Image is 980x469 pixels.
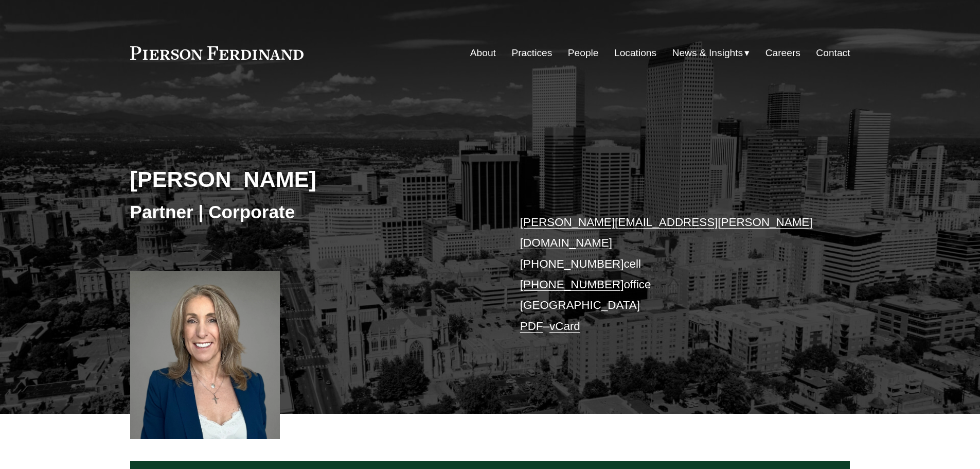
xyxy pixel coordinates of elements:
a: Contact [816,43,850,63]
a: folder dropdown [672,43,750,63]
a: About [470,43,496,63]
a: vCard [549,320,580,333]
a: Careers [765,43,800,63]
span: News & Insights [672,44,743,62]
h2: [PERSON_NAME] [130,166,490,193]
a: [PHONE_NUMBER] [520,257,624,270]
a: [PHONE_NUMBER] [520,278,624,291]
a: Practices [511,43,552,63]
a: People [568,43,599,63]
a: [PERSON_NAME][EMAIL_ADDRESS][PERSON_NAME][DOMAIN_NAME] [520,216,813,249]
h3: Partner | Corporate [130,201,490,223]
p: cell office [GEOGRAPHIC_DATA] – [520,212,820,337]
a: Locations [614,43,656,63]
a: PDF [520,320,543,333]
